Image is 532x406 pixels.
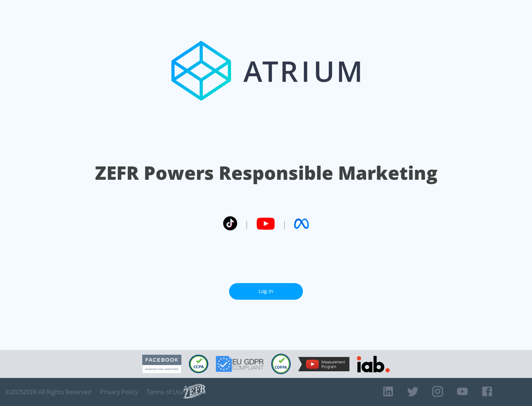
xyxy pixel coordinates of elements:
img: YouTube Measurement Program [298,357,349,371]
span: | [245,218,249,229]
span: © 2025 ZEFR All Rights Reserved [6,388,91,396]
span: | [282,218,287,229]
a: Log In [229,283,303,300]
img: COPPA Compliant [271,354,291,374]
img: CCPA Compliant [189,355,208,373]
h1: ZEFR Powers Responsible Marketing [95,160,437,186]
img: IAB [357,356,390,372]
img: GDPR Compliant [216,356,264,372]
img: Facebook Marketing Partner [142,355,181,374]
a: Privacy Policy [100,388,138,396]
a: Terms of Use [147,388,184,396]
